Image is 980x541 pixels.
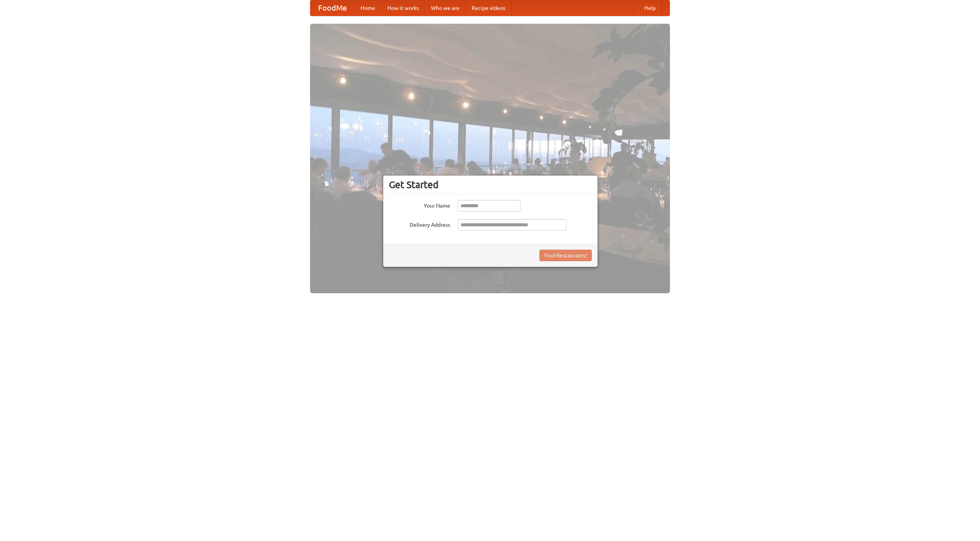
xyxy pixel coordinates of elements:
label: Delivery Address [389,219,450,229]
a: Recipe videos [465,0,511,16]
a: How it works [381,0,425,16]
a: Home [354,0,381,16]
button: Find Restaurants! [539,250,592,261]
a: Who we are [425,0,465,16]
label: Your Name [389,200,450,210]
a: FoodMe [310,0,354,16]
h3: Get Started [389,179,592,190]
a: Help [638,0,662,16]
